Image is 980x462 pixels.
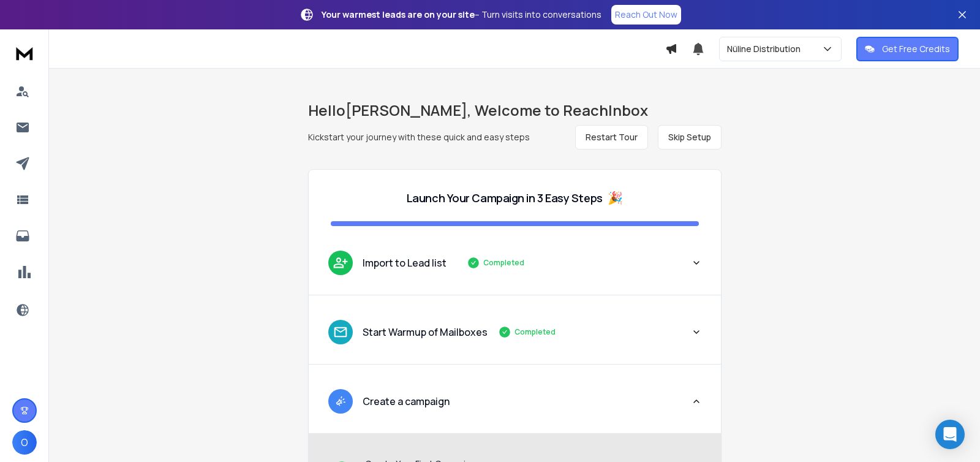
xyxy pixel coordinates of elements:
p: Import to Lead list [363,256,447,270]
span: Skip Setup [668,131,711,143]
p: – Turn visits into conversations [322,9,601,21]
button: leadCreate a campaign [309,379,721,433]
div: Open Intercom Messenger [935,420,965,449]
button: Restart Tour [575,125,648,150]
p: Launch Your Campaign in 3 Easy Steps [407,189,603,206]
button: leadStart Warmup of MailboxesCompleted [309,310,721,364]
strong: Your warmest leads are on your site [322,9,475,20]
img: lead [333,255,349,270]
button: Skip Setup [658,125,722,150]
h1: Hello [PERSON_NAME] , Welcome to ReachInbox [308,100,722,120]
button: O [12,430,37,455]
p: Reach Out Now [615,9,677,21]
p: Start Warmup of Mailboxes [363,325,488,339]
p: Completed [514,327,556,337]
span: 🎉 [608,189,623,206]
p: Get Free Credits [882,43,950,55]
p: Nüline Distribution [727,43,805,55]
img: lead [333,324,349,340]
button: leadImport to Lead listCompleted [309,241,721,295]
button: Get Free Credits [856,37,959,61]
a: Reach Out Now [611,5,681,25]
p: Create a campaign [363,394,450,409]
img: logo [12,42,37,64]
img: lead [333,393,349,409]
p: Completed [483,258,524,268]
p: Kickstart your journey with these quick and easy steps [308,131,530,143]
